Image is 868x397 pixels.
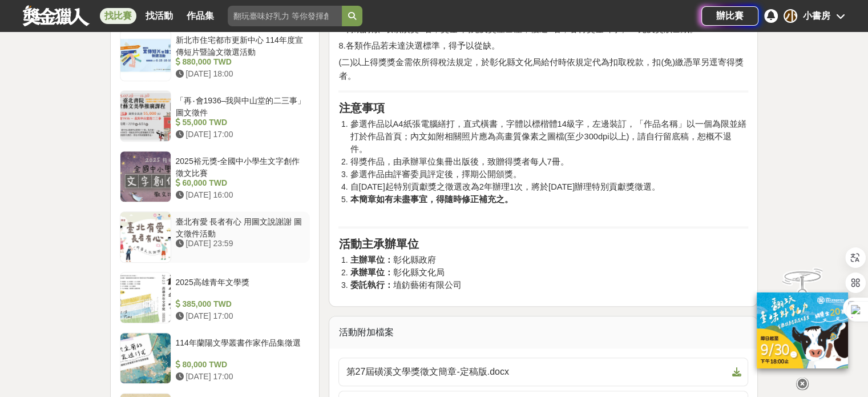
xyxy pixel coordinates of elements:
div: 60,000 TWD [176,177,306,189]
a: 找活動 [141,8,177,24]
span: 8.各類作品若未達決選標準，得予以從缺。 [338,41,499,50]
div: [DATE] 17:00 [176,371,306,383]
strong: 主辦單位： [350,255,393,264]
span: 第27屆磺溪文學獎徵文簡章-定稿版.docx [346,365,727,379]
a: 辦比賽 [701,6,758,26]
div: 新北市住宅都市更新中心 114年度宣傳短片暨論文徵選活動 [176,34,306,56]
a: 找比賽 [100,8,136,24]
div: 臺北有愛 長者有心 用圖文說謝謝 圖文徵件活動 [176,216,306,238]
div: 2025高雄青年文學獎 [176,276,306,298]
div: 活動附加檔案 [329,316,757,348]
img: ff197300-f8ee-455f-a0ae-06a3645bc375.jpg [757,292,848,368]
input: 翻玩臺味好乳力 等你發揮創意！ [228,6,342,26]
div: 2025裕元獎-全國中小學生文字創作徵文比賽 [176,155,306,177]
a: 作品集 [182,8,219,24]
div: [DATE] 17:00 [176,129,306,141]
a: 114年蘭陽文學叢書作家作品集徵選 80,000 TWD [DATE] 17:00 [120,332,310,384]
span: 埴鈁藝術有限公司 [350,280,461,290]
div: 880,000 TWD [176,56,306,68]
div: 「再‧會1936–我與中山堂的二三事」圖文徵件 [176,95,306,117]
span: 彰化縣文化局 [350,268,444,277]
a: 新北市住宅都市更新中心 114年度宣傳短片暨論文徵選活動 880,000 TWD [DATE] 18:00 [120,30,310,81]
div: [DATE] 17:00 [176,310,306,322]
a: 「再‧會1936–我與中山堂的二三事」圖文徵件 55,000 TWD [DATE] 17:00 [120,90,310,142]
strong: 注意事項 [338,102,384,114]
strong: 委託執行： [350,280,393,290]
a: 2025裕元獎-全國中小學生文字創作徵文比賽 60,000 TWD [DATE] 16:00 [120,151,310,202]
a: 第27屆磺溪文學獎徵文簡章-定稿版.docx [338,358,748,386]
span: 得獎作品，由承辦單位集冊出版後，致贈得獎者每人7冊。 [350,157,568,166]
div: 114年蘭陽文學叢書作家作品集徵選 [176,337,306,359]
span: 彰化縣政府 [350,255,435,264]
span: 參選作品由評審委員評定後，擇期公開頒獎。 [350,170,521,179]
strong: 本簡章如有未盡事宜，得隨時修正補充之。 [350,195,512,204]
div: 小書房 [803,9,830,23]
span: 參選作品以A4紙張電腦繕打，直式橫書，字體以標楷體14級字，左邊裝訂，「作品名稱」以一個為限並繕打於作品首頁；內文如附相關照片應為高畫質像素之圖檔(至少300dpi以上)，請自行留底稿，恕概不退件。 [350,119,746,154]
div: [DATE] 16:00 [176,189,306,201]
div: 385,000 TWD [176,298,306,310]
div: 55,000 TWD [176,117,306,129]
span: 自[DATE]起特別貢獻獎之徵選改為2年辦理1次，將於[DATE]辦理特別貢獻獎徵選。 [350,182,660,191]
span: 7.傳統詩類: 取磺溪獎1名，獎金5萬元及獎座乙座；優選5名，各得獎金2萬5,000元及獎狀乙紙。 [338,25,698,34]
div: 小 [784,9,797,23]
strong: 活動主承辦單位 [338,238,418,250]
div: [DATE] 23:59 [176,238,306,250]
span: (二)以上得獎獎金需依所得稅法規定，於彰化縣文化局給付時依規定代為扣取稅款，扣(免)繳憑單另逕寄得獎者。 [338,58,744,81]
div: [DATE] 18:00 [176,68,306,80]
strong: 承辦單位： [350,268,393,277]
div: 80,000 TWD [176,359,306,371]
a: 2025高雄青年文學獎 385,000 TWD [DATE] 17:00 [120,272,310,323]
a: 臺北有愛 長者有心 用圖文說謝謝 圖文徵件活動 [DATE] 23:59 [120,211,310,263]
